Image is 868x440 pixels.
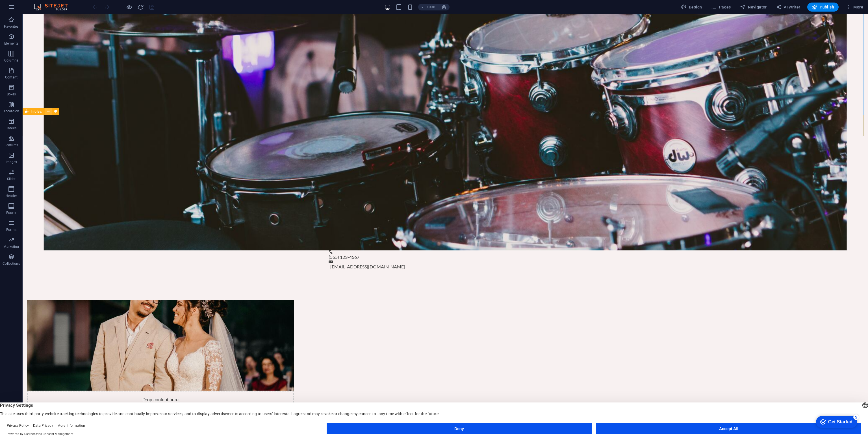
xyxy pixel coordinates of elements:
[308,250,383,255] a: [EMAIL_ADDRESS][DOMAIN_NAME]
[679,3,704,12] button: Design
[5,75,18,80] p: Content
[3,261,20,266] p: Collections
[42,1,47,7] div: 5
[740,4,767,10] span: Navigator
[126,4,133,10] button: Click here to leave preview mode and continue editing
[17,6,41,11] div: Get Started
[427,4,436,10] h6: 100%
[107,401,135,409] span: Add elements
[4,41,19,46] p: Elements
[738,3,769,12] button: Navigator
[3,109,19,113] p: Accordion
[6,126,16,130] p: Tables
[709,3,733,12] button: Pages
[137,4,144,10] i: Reload page
[6,227,16,232] p: Forms
[6,211,16,215] p: Footer
[679,3,704,12] div: Design (Ctrl+Alt+Y)
[812,4,834,10] span: Publish
[31,110,43,113] span: Info Bar
[306,240,337,246] span: (555) 123-4567
[5,143,18,147] p: Features
[7,177,16,181] p: Slider
[6,194,17,198] p: Header
[681,4,702,10] span: Design
[32,4,75,10] img: Editor Logo
[4,24,18,29] p: Favorites
[7,92,16,97] p: Boxes
[807,3,839,12] button: Publish
[137,4,144,10] button: reload
[4,58,18,63] p: Columns
[5,376,271,417] div: Drop content here
[23,14,868,431] iframe: To enrich screen reader interactions, please activate Accessibility in Grammarly extension settings
[3,244,19,249] p: Marketing
[776,4,800,10] span: AI Writer
[5,3,46,15] div: Get Started 5 items remaining, 0% complete
[774,3,803,12] button: AI Writer
[845,4,863,10] span: More
[418,4,438,10] button: 100%
[711,4,731,10] span: Pages
[441,5,446,10] i: On resize automatically adjust zoom level to fit chosen device.
[138,401,169,409] span: Paste clipboard
[6,160,17,164] p: Images
[843,3,865,12] button: More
